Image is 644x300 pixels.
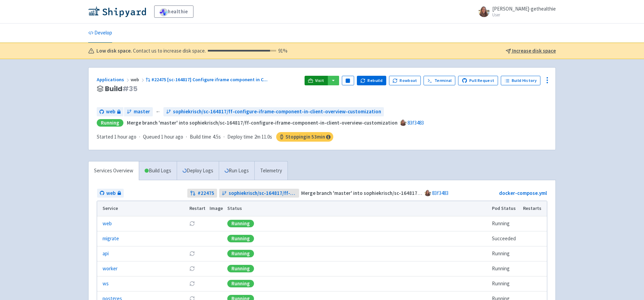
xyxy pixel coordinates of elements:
button: Rowboat [389,76,421,85]
span: Contact us to increase disk space. [133,47,287,55]
span: Build [105,85,137,93]
span: web [106,108,115,116]
td: Running [490,276,521,291]
a: Visit [305,76,328,85]
button: Restart pod [189,266,195,271]
a: worker [103,265,118,273]
button: Restart pod [189,251,195,256]
span: Queued [143,133,183,140]
img: Shipyard logo [88,6,146,17]
a: 83f3483 [407,119,424,126]
span: Started [97,133,136,140]
span: ← [156,108,161,116]
button: Rebuild [357,76,386,85]
span: sophiekrisch/sc-164817/ff-configure-iframe-component-in-client-overview-customization [229,189,297,197]
strong: # 22475 [198,189,214,197]
th: Status [225,201,490,216]
a: Develop [88,24,112,43]
th: Service [97,201,187,216]
div: Running [227,280,254,287]
a: Services Overview [89,161,139,180]
button: Restart pod [189,221,195,226]
a: Terminal [424,76,455,85]
span: Deploy time [227,133,253,141]
a: web [97,107,123,116]
button: Restart pod [189,281,195,286]
a: web [103,220,112,228]
th: Restarts [521,201,547,216]
span: web [131,76,146,83]
span: sophiekrisch/sc-164817/ff-configure-iframe-component-in-client-overview-customization [173,108,381,116]
div: Running [227,220,254,227]
div: · · · [97,132,333,142]
a: #22475 [sc-164817] Configure iframe component in C... [146,76,269,83]
a: api [103,250,109,258]
th: Restart [187,201,207,216]
strong: Merge branch 'master' into sophiekrisch/sc-164817/ff-configure-iframe-component-in-client-overvie... [127,119,398,126]
span: Visit [315,78,324,83]
td: Running [490,216,521,231]
td: Running [490,261,521,276]
a: ws [103,280,109,288]
div: 91 % [208,47,287,55]
a: Build History [501,76,540,85]
strong: Merge branch 'master' into sophiekrisch/sc-164817/ff-configure-iframe-component-in-client-overvie... [301,190,572,196]
a: healthie [154,5,193,18]
div: Running [227,250,254,257]
b: Low disk space. [96,47,132,55]
span: 2m 11.0s [254,133,272,141]
small: User [492,13,556,17]
th: Pod Status [490,201,521,216]
span: Stopping in 53 min [276,132,333,142]
a: sophiekrisch/sc-164817/ff-configure-iframe-component-in-client-overview-customization [219,189,299,198]
span: 4.5s [213,133,221,141]
a: Deploy Logs [177,161,219,180]
a: 83f3483 [432,190,448,196]
a: sophiekrisch/sc-164817/ff-configure-iframe-component-in-client-overview-customization [163,107,384,116]
td: Running [490,246,521,261]
a: Telemetry [254,161,287,180]
a: docker-compose.yml [499,190,547,196]
time: 1 hour ago [114,133,136,140]
span: master [134,108,150,116]
td: Succeeded [490,231,521,246]
span: #22475 [sc-164817] Configure iframe component in C ... [151,76,268,83]
button: Pause [342,76,354,85]
span: [PERSON_NAME]-gethealthie [492,5,556,12]
div: Running [227,265,254,272]
a: Applications [97,76,131,83]
a: #22475 [187,189,217,198]
div: Running [227,235,254,242]
a: [PERSON_NAME]-gethealthie User [474,6,556,17]
a: web [97,189,124,198]
a: master [124,107,153,116]
span: # 35 [122,84,137,94]
a: Run Logs [219,161,254,180]
a: Pull Request [458,76,498,85]
a: migrate [103,235,119,243]
div: Running [97,119,123,127]
span: web [106,189,116,197]
u: Increase disk space [512,47,556,54]
th: Image [207,201,225,216]
span: Build time [190,133,211,141]
time: 1 hour ago [161,133,183,140]
a: Build Logs [139,161,177,180]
